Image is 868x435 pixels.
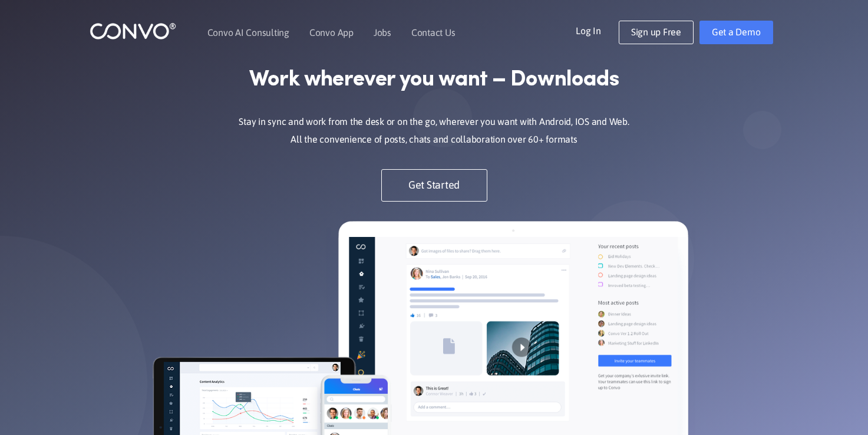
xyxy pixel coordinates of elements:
img: logo_1.png [90,22,176,40]
a: Convo App [309,28,354,37]
a: Get Started [381,169,487,202]
img: shape_not_found [743,111,781,149]
p: Stay in sync and work from the desk or on the go, wherever you want with Android, IOS and Web. Al... [219,113,649,149]
a: Convo AI Consulting [207,28,289,37]
a: Sign up Free [619,21,694,44]
a: Get a Demo [699,21,773,44]
a: Jobs [374,28,391,37]
a: Contact Us [411,28,456,37]
strong: Work wherever you want – Downloads [249,67,619,94]
a: Log In [576,21,619,39]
